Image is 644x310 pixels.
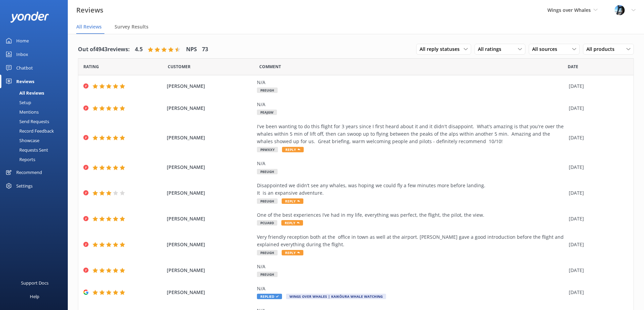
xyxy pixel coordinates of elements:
span: Replied [257,294,282,299]
h4: 73 [202,45,208,54]
a: Requests Sent [4,145,68,155]
div: All Reviews [4,88,44,98]
a: All Reviews [4,88,68,98]
span: All sources [532,45,561,53]
div: Chatbot [16,61,33,75]
a: Reports [4,155,68,164]
div: N/A [257,285,565,292]
h3: Reviews [76,5,103,16]
div: [DATE] [569,241,625,248]
a: Setup [4,98,68,107]
span: Date [83,63,99,70]
div: [DATE] [569,267,625,274]
div: One of the best experiences I’ve had in my life, everything was perfect, the flight, the pilot, t... [257,211,565,219]
span: Date [168,63,190,70]
div: Settings [16,179,33,193]
div: Home [16,34,29,47]
a: Mentions [4,107,68,117]
span: [PERSON_NAME] [167,267,254,274]
span: [PERSON_NAME] [167,104,254,112]
div: Reviews [16,75,34,88]
div: Record Feedback [4,126,54,136]
div: N/A [257,263,565,270]
div: [DATE] [569,134,625,141]
a: Record Feedback [4,126,68,136]
img: 145-1635463833.jpg [615,5,625,15]
div: [DATE] [569,82,625,90]
span: Wings Over Whales | Kaikōura Whale Watching [286,294,386,299]
span: Date [568,63,578,70]
span: All ratings [478,45,505,53]
span: PCUA9D [257,220,277,226]
div: Disappointed we didn’t see any whales, was hoping we could fly a few minutes more before landing.... [257,182,565,197]
span: Survey Results [115,23,148,30]
span: P8EUGH [257,88,278,93]
a: Showcase [4,136,68,145]
span: Reply [282,198,303,204]
span: P9WXXY [257,147,278,152]
div: [DATE] [569,215,625,222]
span: [PERSON_NAME] [167,134,254,141]
h4: Out of 4943 reviews: [78,45,130,54]
span: Question [259,63,281,70]
span: P8EUGH [257,272,278,277]
div: Support Docs [21,276,48,290]
div: Send Requests [4,117,49,126]
img: yonder-white-logo.png [10,12,49,23]
div: Requests Sent [4,145,48,155]
h4: 4.5 [135,45,143,54]
div: Reports [4,155,35,164]
span: All reply statuses [420,45,464,53]
div: Recommend [16,166,42,179]
div: [DATE] [569,189,625,197]
span: All products [586,45,619,53]
span: Reply [282,250,303,255]
a: Send Requests [4,117,68,126]
span: [PERSON_NAME] [167,163,254,171]
span: Wings over Whales [547,7,591,13]
span: P8EUGH [257,250,278,255]
span: [PERSON_NAME] [167,189,254,197]
div: N/A [257,79,565,86]
span: All Reviews [76,23,102,30]
span: [PERSON_NAME] [167,241,254,248]
span: [PERSON_NAME] [167,82,254,90]
div: N/A [257,160,565,167]
div: [DATE] [569,289,625,296]
div: Inbox [16,47,28,61]
span: [PERSON_NAME] [167,289,254,296]
div: Setup [4,98,31,107]
span: PEAJGW [257,110,277,115]
div: I've been wanting to do this flight for 3 years since I first heard about it and it didn't disapp... [257,123,565,146]
span: Reply [282,147,304,152]
span: Reply [281,220,303,226]
span: [PERSON_NAME] [167,215,254,222]
div: [DATE] [569,163,625,171]
div: N/A [257,101,565,108]
div: Showcase [4,136,39,145]
div: Mentions [4,107,39,117]
span: P8EUGH [257,198,278,204]
span: P8EUGH [257,169,278,174]
div: Help [30,290,39,303]
h4: NPS [186,45,197,54]
div: Very friendly reception both at the office in town as well at the airport. [PERSON_NAME] gave a g... [257,233,565,249]
div: [DATE] [569,104,625,112]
